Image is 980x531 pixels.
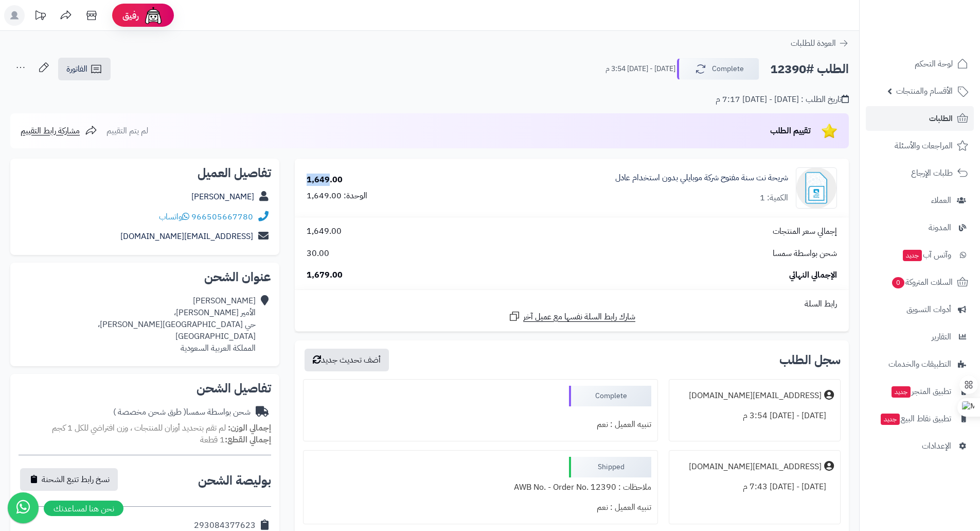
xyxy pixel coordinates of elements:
[866,52,974,76] a: لوحة التحكم
[689,461,822,473] div: [EMAIL_ADDRESS][DOMAIN_NAME]
[19,382,271,395] h2: تفاصيل الشحن
[931,193,951,208] span: العملاء
[716,94,849,106] div: تاريخ الطلب : [DATE] - [DATE] 7:17 م
[892,277,905,289] span: 0
[880,412,951,426] span: تطبيق نقاط البيع
[773,248,837,260] span: شحن بواسطة سمسا
[198,474,271,487] h2: بوليصة الشحن
[307,174,343,186] div: 1,649.00
[200,434,271,446] small: 1 قطعة
[52,422,226,434] span: لم تقم بتحديد أوزان للمنتجات ، وزن افتراضي للكل 1 كجم
[796,167,836,209] img: 1724162032-Generic-SIM-450x450-90x90.png
[881,414,900,425] span: جديد
[922,439,951,453] span: الإعدادات
[689,390,822,402] div: [EMAIL_ADDRESS][DOMAIN_NAME]
[866,243,974,267] a: وآتس آبجديد
[191,191,254,203] a: [PERSON_NAME]
[307,269,343,281] span: 1,679.00
[779,354,841,366] h3: سجل الطلب
[307,226,342,237] span: 1,649.00
[58,58,111,80] a: الفاتورة
[929,111,953,126] span: الطلبات
[675,406,834,426] div: [DATE] - [DATE] 3:54 م
[866,106,974,131] a: الطلبات
[791,37,849,49] a: العودة للطلبات
[569,386,651,406] div: Complete
[890,384,951,399] span: تطبيق المتجر
[305,349,389,371] button: أضف تحديث جديد
[27,5,53,28] a: تحديثات المنصة
[143,5,164,26] img: ai-face.png
[310,498,651,518] div: تنبيه العميل : نعم
[866,133,974,158] a: المراجعات والأسئلة
[888,357,951,371] span: التطبيقات والخدمات
[910,16,970,38] img: logo-2.png
[866,379,974,404] a: تطبيق المتجرجديد
[605,64,675,74] small: [DATE] - [DATE] 3:54 م
[225,434,271,446] strong: إجمالي القطع:
[120,230,253,243] a: [EMAIL_ADDRESS][DOMAIN_NAME]
[307,190,367,202] div: الوحدة: 1,649.00
[866,324,974,349] a: التقارير
[866,434,974,458] a: الإعدادات
[760,192,788,204] div: الكمية: 1
[113,406,251,418] div: شحن بواسطة سمسا
[866,297,974,322] a: أدوات التسويق
[891,275,953,289] span: السلات المتروكة
[866,406,974,431] a: تطبيق نقاط البيعجديد
[20,468,118,491] button: نسخ رابط تتبع الشحنة
[228,422,271,434] strong: إجمالي الوزن:
[866,352,974,376] a: التطبيقات والخدمات
[66,63,87,75] span: الفاتورة
[19,167,271,179] h2: تفاصيل العميل
[508,310,635,323] a: شارك رابط السلة نفسها مع عميل آخر
[791,37,836,49] span: العودة للطلبات
[122,9,139,22] span: رفيق
[915,57,953,71] span: لوحة التحكم
[677,58,759,80] button: Complete
[159,211,189,223] a: واتساب
[902,248,951,262] span: وآتس آب
[789,269,837,281] span: الإجمالي النهائي
[191,211,253,223] a: 966505667780
[42,473,110,486] span: نسخ رابط تتبع الشحنة
[906,302,951,317] span: أدوات التسويق
[932,330,951,344] span: التقارير
[866,161,974,185] a: طلبات الإرجاع
[310,477,651,498] div: ملاحظات : AWB No. - Order No. 12390
[892,386,911,398] span: جديد
[770,125,811,137] span: تقييم الطلب
[113,406,186,418] span: ( طرق شحن مخصصة )
[773,226,837,237] span: إجمالي سعر المنتجات
[866,215,974,240] a: المدونة
[307,248,329,260] span: 30.00
[770,59,849,80] h2: الطلب #12390
[615,172,788,184] a: شريحة نت سنة مفتوح شركة موبايلي بدون استخدام عادل
[896,84,953,98] span: الأقسام والمنتجات
[569,457,651,477] div: Shipped
[866,270,974,295] a: السلات المتروكة0
[903,250,922,261] span: جديد
[866,188,974,213] a: العملاء
[21,125,97,137] a: مشاركة رابط التقييم
[106,125,148,137] span: لم يتم التقييم
[19,271,271,283] h2: عنوان الشحن
[675,477,834,497] div: [DATE] - [DATE] 7:43 م
[523,311,635,323] span: شارك رابط السلة نفسها مع عميل آخر
[911,166,953,180] span: طلبات الإرجاع
[19,295,256,354] div: [PERSON_NAME] الأمير [PERSON_NAME]، حي [GEOGRAPHIC_DATA][PERSON_NAME]، [GEOGRAPHIC_DATA] المملكة ...
[895,139,953,153] span: المراجعات والأسئلة
[21,125,80,137] span: مشاركة رابط التقييم
[929,220,951,235] span: المدونة
[299,298,845,310] div: رابط السلة
[310,415,651,435] div: تنبيه العميل : نعم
